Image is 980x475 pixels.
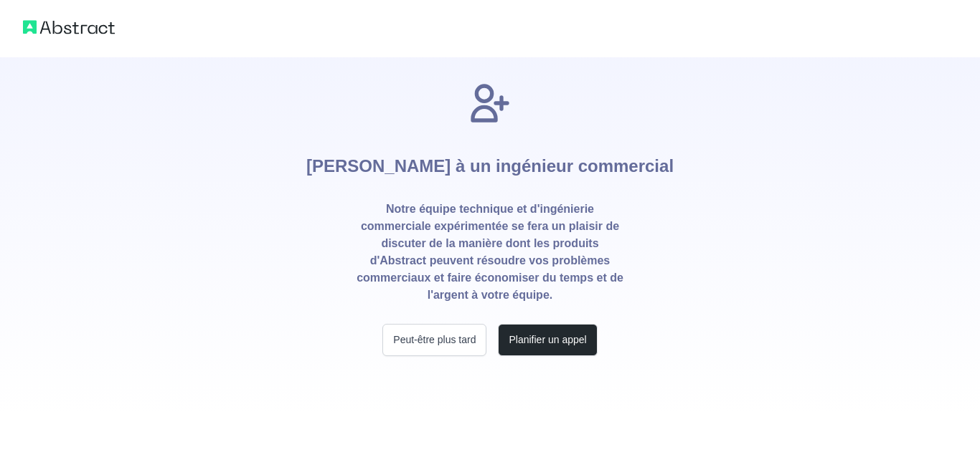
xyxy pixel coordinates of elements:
img: Logo abstrait [23,17,115,37]
font: Planifier un appel [509,334,586,345]
font: [PERSON_NAME] à un ingénieur commercial [306,156,674,176]
font: Peut-être plus tard [393,334,476,345]
button: Planifier un appel [498,324,597,356]
font: Notre équipe technique et d'ingénierie commerciale expérimentée se fera un plaisir de discuter de... [357,203,623,301]
button: Peut-être plus tard [382,324,486,356]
